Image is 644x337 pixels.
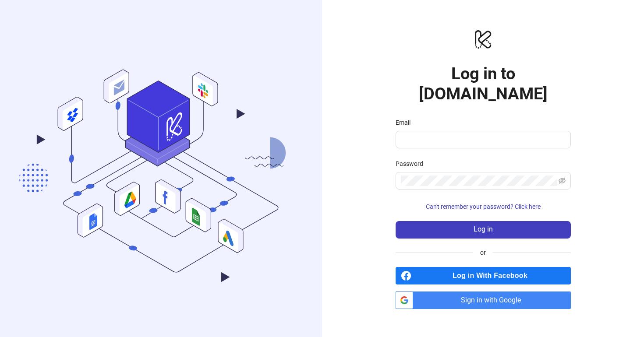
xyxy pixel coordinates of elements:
span: or [473,248,493,257]
input: Password [401,176,557,186]
button: Can't remember your password? Click here [396,200,571,214]
label: Password [396,159,429,168]
span: Log in [474,225,493,233]
a: Sign in with Google [396,291,571,309]
a: Can't remember your password? Click here [396,203,571,210]
input: Email [401,134,564,145]
span: Sign in with Google [417,291,571,309]
a: Log in With Facebook [396,267,571,284]
button: Log in [396,221,571,239]
span: Can't remember your password? Click here [426,203,541,210]
h1: Log in to [DOMAIN_NAME] [396,63,571,104]
span: eye-invisible [559,177,566,184]
label: Email [396,118,416,127]
span: Log in With Facebook [415,267,571,284]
